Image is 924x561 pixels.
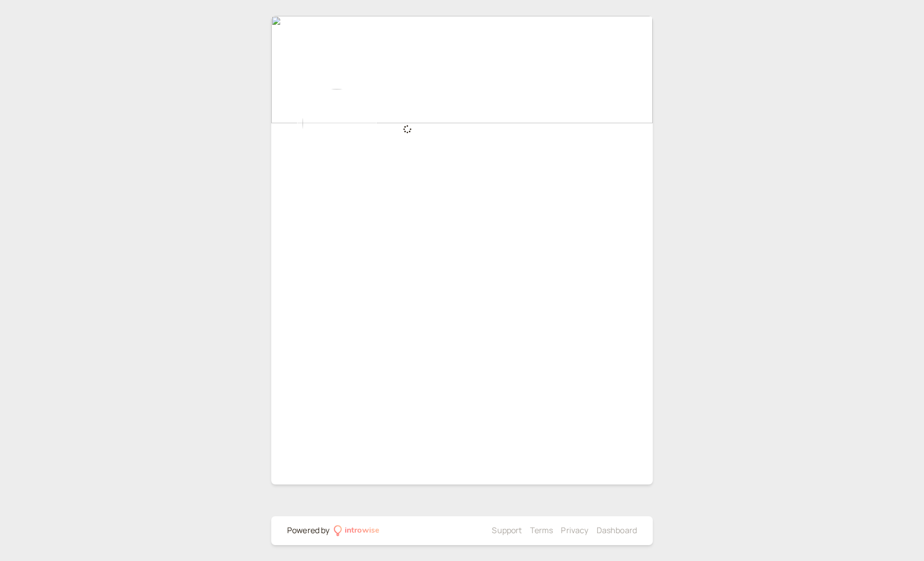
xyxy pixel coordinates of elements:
div: Powered by [287,524,330,537]
a: Privacy [561,525,588,536]
a: Dashboard [597,525,637,536]
a: Support [492,525,522,536]
div: introwise [345,524,380,537]
a: Terms [530,525,553,536]
a: introwise [334,524,380,537]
